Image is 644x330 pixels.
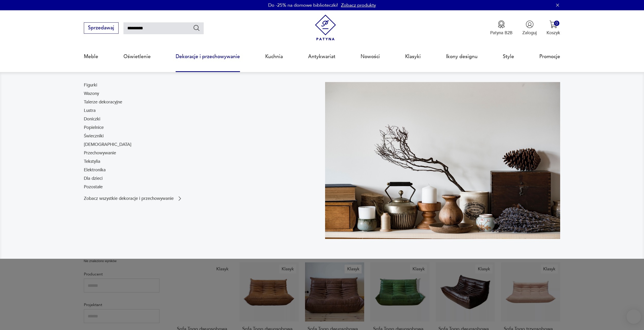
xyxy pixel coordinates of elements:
[526,20,534,28] img: Ikonka użytkownika
[84,150,116,156] a: Przechowywanie
[503,45,514,68] a: Style
[490,20,513,36] a: Ikona medaluPatyna B2B
[268,2,338,8] p: Do -25% na domowe biblioteczki!
[84,197,174,201] p: Zobacz wszystkie dekoracje i przechowywanie
[361,45,380,68] a: Nowości
[627,309,641,324] iframe: Smartsupp widget button
[123,45,151,68] a: Oświetlenie
[547,20,560,36] button: 0Koszyk
[490,30,513,36] p: Patyna B2B
[84,26,119,30] a: Sprzedawaj
[84,116,100,122] a: Doniczki
[84,184,103,190] a: Pozostałe
[84,91,99,97] a: Wazony
[308,45,335,68] a: Antykwariat
[547,30,560,36] p: Koszyk
[554,21,559,26] div: 0
[490,20,513,36] button: Patyna B2B
[312,15,338,41] img: Patyna - sklep z meblami i dekoracjami vintage
[193,24,200,32] button: Szukaj
[446,45,478,68] a: Ikony designu
[176,45,240,68] a: Dekoracje i przechowywanie
[549,20,557,28] img: Ikona koszyka
[539,45,560,68] a: Promocje
[405,45,421,68] a: Klasyki
[84,45,98,68] a: Meble
[84,175,103,182] a: Dla dzieci
[341,2,376,8] a: Zobacz produkty
[325,82,560,239] img: cfa44e985ea346226f89ee8969f25989.jpg
[84,124,104,131] a: Popielnice
[497,20,505,28] img: Ikona medalu
[84,167,106,173] a: Elektronika
[84,108,96,114] a: Lustra
[84,133,104,139] a: Świeczniki
[522,20,537,36] button: Zaloguj
[265,45,283,68] a: Kuchnia
[84,195,183,202] a: Zobacz wszystkie dekoracje i przechowywanie
[84,82,97,88] a: Figurki
[84,22,119,34] button: Sprzedawaj
[522,30,537,36] p: Zaloguj
[84,158,100,165] a: Tekstylia
[84,141,131,148] a: [DEMOGRAPHIC_DATA]
[84,99,122,105] a: Talerze dekoracyjne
